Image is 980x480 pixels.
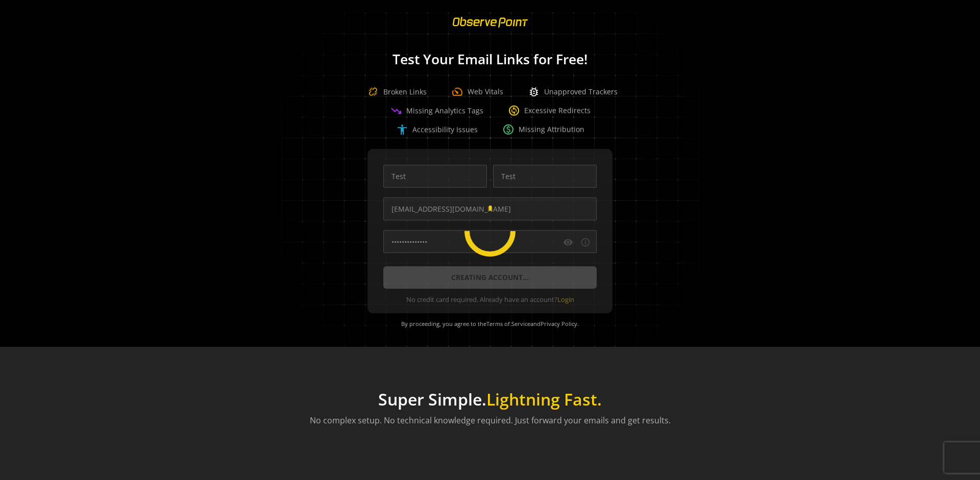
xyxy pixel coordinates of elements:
div: Accessibility Issues [396,123,478,136]
p: No complex setup. No technical knowledge required. Just forward your emails and get results. [310,414,671,426]
div: Unapproved Trackers [528,86,618,98]
div: Missing Analytics Tags [390,105,483,117]
div: Web Vitals [451,86,503,98]
div: Excessive Redirects [508,105,591,117]
a: Privacy Policy [541,320,577,327]
span: Lightning Fast. [486,388,602,410]
img: Broken Link [363,82,383,102]
span: speed [451,86,463,98]
span: accessibility [396,123,408,136]
span: bug_report [528,86,540,98]
h1: Super Simple. [310,390,671,409]
span: change_circle [508,105,520,117]
span: paid [502,123,514,136]
a: Terms of Service [486,320,530,327]
div: Missing Attribution [502,123,584,136]
h1: Test Your Email Links for Free! [265,52,715,67]
span: trending_down [390,105,402,117]
div: Broken Links [363,82,427,102]
div: By proceeding, you agree to the and . [380,313,600,335]
a: ObservePoint Homepage [446,23,534,33]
